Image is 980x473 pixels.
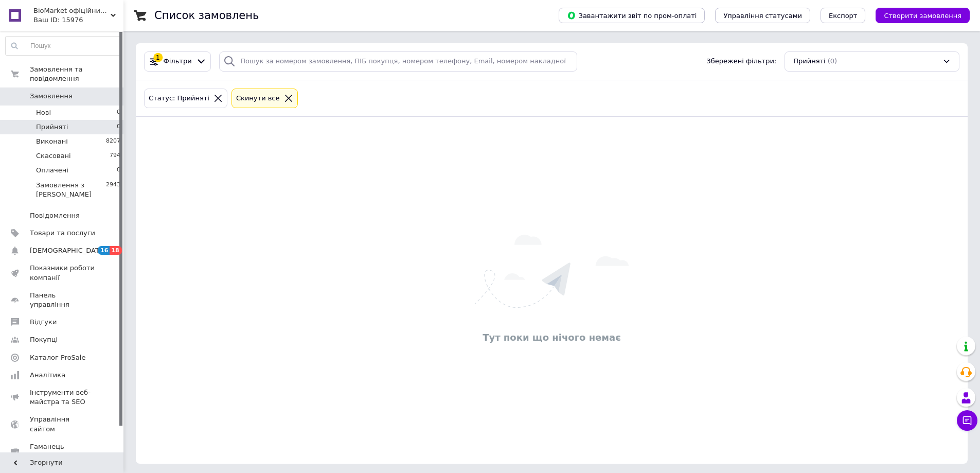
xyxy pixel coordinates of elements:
[110,151,120,161] span: 794
[30,211,80,220] span: Повідомлення
[30,318,57,327] span: Відгуки
[98,246,110,255] span: 16
[30,291,95,309] span: Панель управління
[36,181,106,199] span: Замовлення з [PERSON_NAME]
[106,181,120,199] span: 2943
[30,388,95,407] span: Інструменти веб-майстра та SEO
[219,51,577,72] input: Пошук за номером замовлення, ПІБ покупця, номером телефону, Email, номером накладної
[147,93,211,104] div: Статус: Прийняті
[30,229,95,238] span: Товари та послуги
[30,442,95,461] span: Гаманець компанії
[141,331,963,344] div: Тут поки що нічого немає
[30,335,58,344] span: Покупці
[36,108,51,117] span: Нові
[117,122,120,132] span: 0
[876,8,970,23] button: Створити замовлення
[828,57,837,65] span: (0)
[567,11,697,20] span: Завантажити звіт по пром-оплаті
[234,93,282,104] div: Cкинути все
[30,246,106,255] span: [DEMOGRAPHIC_DATA]
[164,57,192,66] span: Фільтри
[36,151,71,161] span: Скасовані
[30,264,95,282] span: Показники роботи компанії
[153,53,163,62] div: 1
[706,57,776,66] span: Збережені фільтри:
[110,246,121,255] span: 18
[106,137,120,146] span: 8207
[821,8,866,23] button: Експорт
[723,12,802,20] span: Управління статусами
[36,122,68,132] span: Прийняті
[829,12,858,20] span: Експорт
[33,6,111,15] span: BioMarket офіційний магазин провідних компаній.
[154,9,259,22] h1: Список замовлень
[559,8,705,23] button: Завантажити звіт по пром-оплаті
[957,410,977,431] button: Чат з покупцем
[884,12,961,20] span: Створити замовлення
[30,65,123,83] span: Замовлення та повідомлення
[36,166,68,175] span: Оплачені
[33,15,123,25] div: Ваш ID: 15976
[793,57,825,66] span: Прийняті
[865,11,970,19] a: Створити замовлення
[30,371,65,380] span: Аналітика
[117,108,120,117] span: 0
[117,166,120,175] span: 0
[30,415,95,433] span: Управління сайтом
[30,353,85,362] span: Каталог ProSale
[715,8,810,23] button: Управління статусами
[6,37,121,55] input: Пошук
[36,137,68,146] span: Виконані
[30,92,73,101] span: Замовлення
